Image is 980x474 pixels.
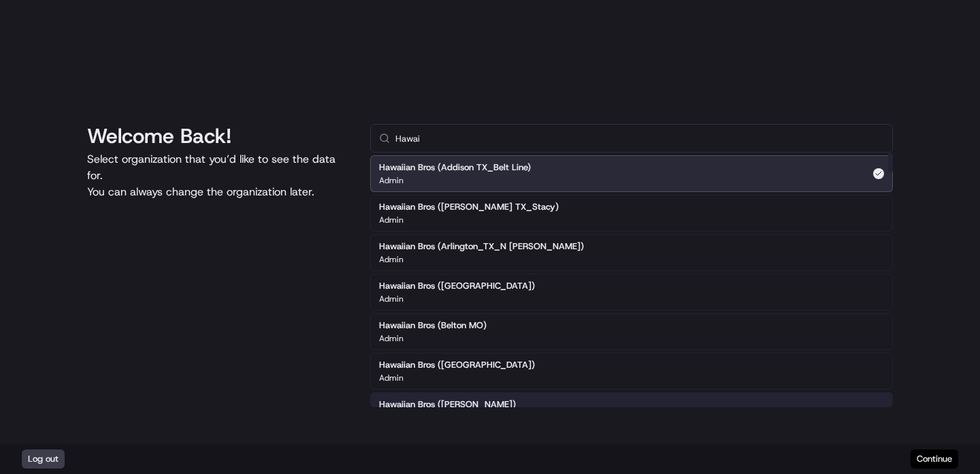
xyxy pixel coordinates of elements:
[911,449,958,469] button: Continue
[379,319,487,332] h2: Hawaiian Bros (Belton MO)
[395,125,884,152] input: Type to search...
[379,240,584,253] h2: Hawaiian Bros (Arlington_TX_N [PERSON_NAME])
[379,373,404,383] p: Admin
[379,175,404,186] p: Admin
[379,398,516,411] h2: Hawaiian Bros ([PERSON_NAME])
[379,333,404,344] p: Admin
[87,151,348,200] p: Select organization that you’d like to see the data for. You can always change the organization l...
[379,280,535,292] h2: Hawaiian Bros ([GEOGRAPHIC_DATA])
[87,124,348,148] h1: Welcome Back!
[379,161,531,174] h2: Hawaiian Bros (Addison TX_Belt Line)
[22,449,65,469] button: Log out
[379,294,404,304] p: Admin
[379,201,559,213] h2: Hawaiian Bros ([PERSON_NAME] TX_Stacy)
[379,254,404,265] p: Admin
[379,359,535,371] h2: Hawaiian Bros ([GEOGRAPHIC_DATA])
[379,215,404,225] p: Admin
